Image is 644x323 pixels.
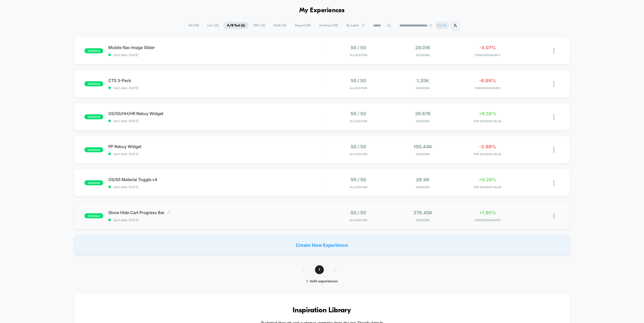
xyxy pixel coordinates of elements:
[553,213,555,219] img: close
[84,147,103,152] span: published
[350,152,367,156] span: Allocation
[84,213,103,218] span: published
[414,144,432,149] span: 100.44k
[429,24,432,27] img: end
[479,78,496,83] span: -6.99%
[185,22,203,29] span: All ( 38 )
[84,81,103,86] span: published
[392,119,454,123] span: Sessions
[479,210,496,215] span: +1.95%
[479,177,497,182] span: +0.29%
[553,180,555,186] img: close
[108,86,322,90] span: start date: [DATE]
[74,235,570,255] div: Create New Experience
[108,45,322,50] span: Mobile Nav Image Slider
[351,144,366,149] span: 50 / 50
[108,210,322,215] span: Show Hide Cart Progress Bar
[315,265,324,274] span: 1
[108,144,322,149] span: PP Rebuy Widget
[457,53,519,57] span: CONVERSION RATE
[89,306,555,315] h3: Inspiration Library
[108,78,322,83] span: CTS 3-Pack
[350,185,367,189] span: Allocation
[438,24,442,27] p: BS
[392,86,454,90] span: Sessions
[392,185,454,189] span: Sessions
[443,24,447,27] p: BS
[350,86,367,90] span: Allocation
[249,22,269,29] span: 100% ( 6 )
[479,144,496,149] span: -3.98%
[108,53,322,57] span: start date: [DATE]
[84,48,103,53] span: published
[413,210,432,215] span: 376.45k
[457,185,519,189] span: PER SESSION VALUE
[291,22,314,29] span: Paused ( 10 )
[297,279,347,284] div: 1 - 6 of 6 experiences
[457,119,519,123] span: PER SESSION VALUE
[270,22,290,29] span: Draft ( 16 )
[553,81,555,87] img: close
[351,78,366,83] span: 50 / 50
[84,180,103,185] span: published
[108,111,322,116] span: OS/SS/HH/HR Rebuy Widget
[553,48,555,54] img: close
[351,45,366,50] span: 50 / 50
[415,45,431,50] span: 29.01k
[350,53,367,57] span: Allocation
[479,111,497,116] span: +6.58%
[347,24,359,27] span: By Label
[108,177,322,182] span: OS/SS Material Toggle v4
[417,78,429,83] span: 1.35k
[457,152,519,156] span: PER SESSION VALUE
[480,45,496,50] span: -3.07%
[457,86,519,90] span: CONVERSION RATE
[415,111,431,116] span: 36.67k
[108,152,322,156] span: start date: [DATE]
[416,177,430,182] span: 28.9k
[553,114,555,120] img: close
[351,111,366,116] span: 50 / 50
[315,22,342,29] span: Archived ( 38 )
[351,177,366,182] span: 50 / 50
[223,22,249,29] span: A/B Test ( 6 )
[392,53,454,57] span: Sessions
[204,22,222,29] span: Live ( 12 )
[351,210,366,215] span: 50 / 50
[392,152,454,156] span: Sessions
[84,114,103,119] span: published
[553,147,555,153] img: close
[350,119,367,123] span: Allocation
[108,119,322,123] span: start date: [DATE]
[457,218,519,222] span: CONVERSION RATE
[108,218,322,222] span: start date: [DATE]
[392,218,454,222] span: Sessions
[350,218,367,222] span: Allocation
[108,185,322,189] span: start date: [DATE]
[299,7,345,14] h1: My Experiences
